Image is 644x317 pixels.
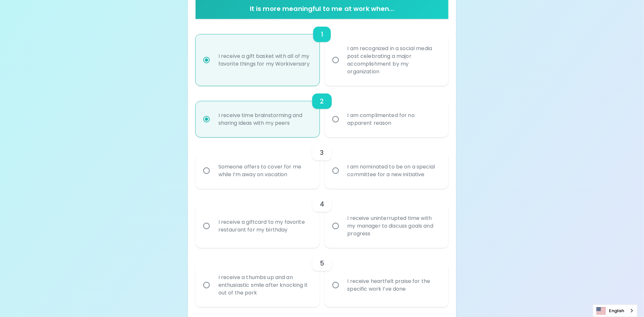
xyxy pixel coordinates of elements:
h6: 3 [320,148,324,158]
a: English [593,305,637,317]
div: choice-group-check [196,189,448,248]
div: I receive uninterrupted time with my manager to discuss goals and progress [342,207,445,245]
div: Someone offers to cover for me while I’m away on vacation [213,155,316,186]
h6: 5 [320,258,324,268]
div: I receive heartfelt praise for the specific work I’ve done [342,270,445,301]
div: choice-group-check [196,86,448,137]
div: I receive a giftcard to my favorite restaurant for my birthday [213,211,316,241]
div: Language [593,304,638,317]
div: I receive time brainstorming and sharing ideas with my peers [213,104,316,135]
div: choice-group-check [196,137,448,189]
h6: 2 [320,96,324,106]
div: choice-group-check [196,19,448,86]
div: I am nominated to be on a special committee for a new initiative [342,155,445,186]
h6: 4 [320,199,324,209]
h6: 1 [321,29,323,40]
div: I am complimented for no apparent reason [342,104,445,135]
div: choice-group-check [196,248,448,307]
h6: It is more meaningful to me at work when... [198,4,446,14]
div: I receive a gift basket with all of my favorite things for my Workiversary [213,45,316,76]
div: I am recognized in a social media post celebrating a major accomplishment by my organization [342,37,445,83]
aside: Language selected: English [593,304,638,317]
div: I receive a thumbs up and an enthusiastic smile after knocking it out of the park [213,266,316,304]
